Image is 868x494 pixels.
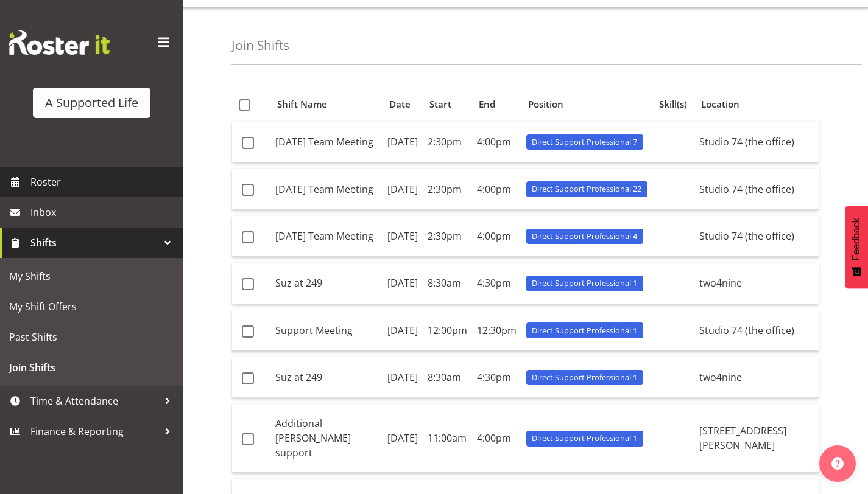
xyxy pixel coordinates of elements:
[472,169,521,209] td: 4:00pm
[831,457,844,470] img: help-xxl-2.png
[9,267,174,285] span: My Shifts
[423,216,472,257] td: 2:30pm
[423,404,472,473] td: 11:00am
[423,357,472,398] td: 8:30am
[231,38,289,52] h4: Join Shifts
[270,169,383,209] td: [DATE] Team Meeting
[30,392,158,410] span: Time & Attendance
[383,310,423,351] td: [DATE]
[3,322,180,352] a: Past Shifts
[3,261,180,291] a: My Shifts
[270,404,383,473] td: Additional [PERSON_NAME] support
[472,404,521,473] td: 4:00pm
[694,404,819,473] td: [STREET_ADDRESS][PERSON_NAME]
[30,234,158,252] span: Shifts
[30,422,158,440] span: Finance & Reporting
[694,310,819,351] td: Studio 74 (the office)
[479,97,495,111] span: End
[9,297,174,316] span: My Shift Offers
[45,94,138,112] div: A Supported Life
[532,277,637,289] span: Direct Support Professional 1
[532,183,641,195] span: Direct Support Professional 22
[532,372,637,383] span: Direct Support Professional 1
[277,97,327,111] span: Shift Name
[9,30,110,55] img: Rosterit website logo
[9,328,174,346] span: Past Shifts
[383,263,423,304] td: [DATE]
[383,357,423,398] td: [DATE]
[532,136,637,148] span: Direct Support Professional 7
[429,97,451,111] span: Start
[472,216,521,257] td: 4:00pm
[694,263,819,304] td: two4nine
[472,357,521,398] td: 4:30pm
[694,122,819,162] td: Studio 74 (the office)
[694,216,819,257] td: Studio 74 (the office)
[9,358,174,377] span: Join Shifts
[532,325,637,336] span: Direct Support Professional 1
[270,263,383,304] td: Suz at 249
[423,122,472,162] td: 2:30pm
[845,206,868,288] button: Feedback - Show survey
[383,169,423,209] td: [DATE]
[389,97,411,111] span: Date
[270,122,383,162] td: [DATE] Team Meeting
[851,218,862,260] span: Feedback
[383,122,423,162] td: [DATE]
[472,263,521,304] td: 4:30pm
[270,216,383,257] td: [DATE] Team Meeting
[270,310,383,351] td: Support Meeting
[3,291,180,322] a: My Shift Offers
[3,352,180,383] a: Join Shifts
[30,203,177,221] span: Inbox
[30,173,177,191] span: Roster
[472,310,521,351] td: 12:30pm
[423,169,472,209] td: 2:30pm
[423,310,472,351] td: 12:00pm
[701,97,739,111] span: Location
[423,263,472,304] td: 8:30am
[472,122,521,162] td: 4:00pm
[528,97,563,111] span: Position
[659,97,687,111] span: Skill(s)
[532,231,637,242] span: Direct Support Professional 4
[694,357,819,398] td: two4nine
[532,433,637,444] span: Direct Support Professional 1
[383,216,423,257] td: [DATE]
[270,357,383,398] td: Suz at 249
[694,169,819,209] td: Studio 74 (the office)
[383,404,423,473] td: [DATE]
